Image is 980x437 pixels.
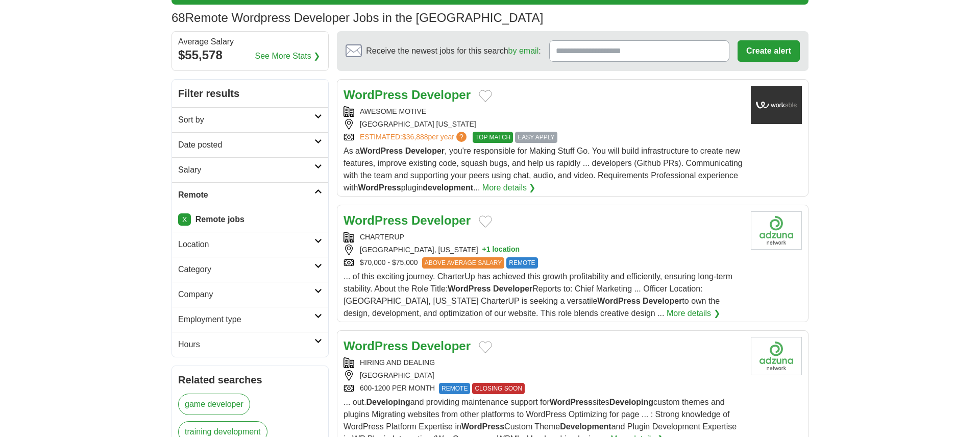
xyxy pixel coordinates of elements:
[178,139,314,151] h2: Date posted
[344,88,471,102] a: WordPress Developer
[344,106,743,117] div: AWESOME MOTIVE
[479,90,492,102] button: Add to favorite jobs
[402,133,428,141] span: $36,888
[423,183,473,192] strong: development
[344,257,743,269] div: $70,000 - $75,000
[411,213,471,227] strong: Developer
[344,213,408,227] strong: WordPress
[360,132,469,143] a: ESTIMATED:$36,888per year?
[178,164,314,176] h2: Salary
[172,232,328,257] a: Location
[473,132,513,143] span: TOP MATCH
[344,88,408,102] strong: WordPress
[344,339,471,353] a: WordPress Developer
[751,211,802,250] img: Company logo
[344,357,743,368] div: HIRING AND DEALING
[411,339,471,353] strong: Developer
[344,119,743,130] div: [GEOGRAPHIC_DATA] [US_STATE]
[405,147,445,155] strong: Developer
[344,339,408,353] strong: WordPress
[448,284,491,293] strong: WordPress
[255,50,321,62] a: See More Stats ❯
[506,257,537,269] span: REMOTE
[172,332,328,357] a: Hours
[411,88,471,102] strong: Developer
[422,257,505,269] span: ABOVE AVERAGE SALARY
[178,213,191,226] a: X
[172,182,328,207] a: Remote
[515,132,557,143] span: EASY APPLY
[751,337,802,375] img: Company logo
[597,297,640,305] strong: WordPress
[643,297,682,305] strong: Developer
[344,272,732,318] span: ... of this exciting journey. CharterUp has achieved this growth profitability and efficiently, e...
[178,38,322,46] div: Average Salary
[172,307,328,332] a: Employment type
[344,232,743,242] div: CHARTERUP
[195,215,244,224] strong: Remote jobs
[344,383,743,394] div: 600-1200 PER MONTH
[178,46,322,64] div: $55,578
[178,263,314,276] h2: Category
[344,245,743,255] div: [GEOGRAPHIC_DATA], [US_STATE]
[479,341,492,353] button: Add to favorite jobs
[366,45,541,57] span: Receive the newest jobs for this search :
[550,398,593,406] strong: WordPress
[560,422,611,431] strong: Development
[360,147,403,155] strong: WordPress
[171,11,543,25] h1: Remote Wordpress Developer Jobs in the [GEOGRAPHIC_DATA]
[172,257,328,282] a: Category
[178,189,314,201] h2: Remote
[344,213,471,227] a: WordPress Developer
[344,147,743,192] span: As a , you're responsible for Making Stuff Go. You will build infrastructure to create new featur...
[178,238,314,251] h2: Location
[738,40,800,62] button: Create alert
[751,86,802,124] img: Company logo
[178,313,314,326] h2: Employment type
[172,132,328,157] a: Date posted
[479,215,492,228] button: Add to favorite jobs
[172,282,328,307] a: Company
[366,398,410,406] strong: Developing
[472,383,525,394] span: CLOSING SOON
[172,157,328,182] a: Salary
[172,107,328,132] a: Sort by
[493,284,532,293] strong: Developer
[172,80,328,107] h2: Filter results
[461,422,504,431] strong: WordPress
[609,398,653,406] strong: Developing
[667,307,720,320] a: More details ❯
[358,183,401,192] strong: WordPress
[482,245,486,255] span: +
[171,9,185,27] span: 68
[178,394,250,415] a: game developer
[482,245,520,255] button: +1 location
[178,338,314,351] h2: Hours
[456,132,467,142] span: ?
[178,372,322,387] h2: Related searches
[508,46,539,55] a: by email
[178,288,314,301] h2: Company
[344,370,743,381] div: [GEOGRAPHIC_DATA]
[439,383,470,394] span: REMOTE
[482,182,536,194] a: More details ❯
[178,114,314,126] h2: Sort by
